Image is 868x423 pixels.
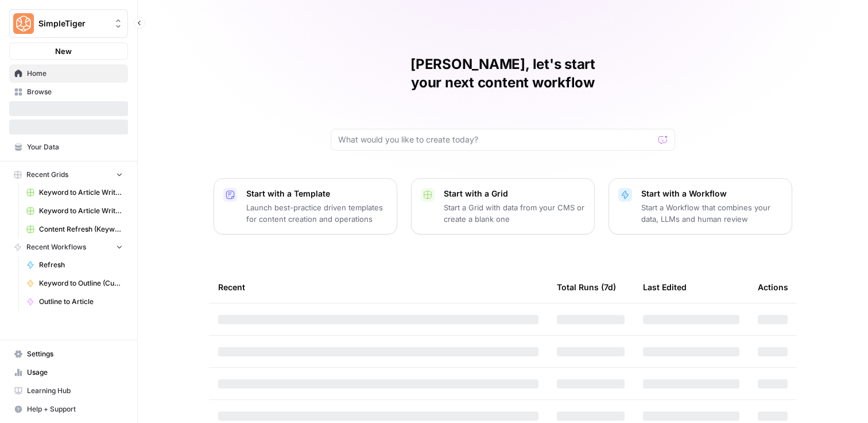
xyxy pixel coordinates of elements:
[39,278,123,289] span: Keyword to Outline (Current)
[27,404,123,414] span: Help + Support
[331,55,675,92] h1: [PERSON_NAME], let's start your next content workflow
[643,271,687,303] div: Last Edited
[27,68,123,79] span: Home
[246,202,387,225] p: Launch best-practice driven templates for content creation and operations
[21,256,128,274] a: Refresh
[27,142,123,152] span: Your Data
[9,239,128,256] button: Recent Workflows
[13,13,34,34] img: SimpleTiger Logo
[27,367,123,378] span: Usage
[38,18,108,29] span: SimpleTiger
[26,170,68,180] span: Recent Grids
[9,400,128,418] button: Help + Support
[55,45,72,57] span: New
[9,382,128,400] a: Learning Hub
[609,178,792,234] button: Start with a WorkflowStart a Workflow that combines your data, LLMs and human review
[27,87,123,97] span: Browse
[758,271,788,303] div: Actions
[9,345,128,363] a: Settings
[39,260,123,270] span: Refresh
[21,202,128,220] a: Keyword to Article Writer (I-Q)
[444,202,585,225] p: Start a Grid with data from your CMS or create a blank one
[9,43,128,60] button: New
[9,166,128,183] button: Recent Grids
[641,202,782,225] p: Start a Workflow that combines your data, LLMs and human review
[338,134,654,145] input: What would you like to create today?
[9,138,128,156] a: Your Data
[21,293,128,311] a: Outline to Article
[9,9,128,38] button: Workspace: SimpleTiger
[557,271,616,303] div: Total Runs (7d)
[21,183,128,202] a: Keyword to Article Writer (A-H)
[27,349,123,359] span: Settings
[214,178,397,234] button: Start with a TemplateLaunch best-practice driven templates for content creation and operations
[21,220,128,239] a: Content Refresh (Keyword -> Outline Recs)
[39,187,123,198] span: Keyword to Article Writer (A-H)
[444,188,585,199] p: Start with a Grid
[9,64,128,83] a: Home
[26,242,86,252] span: Recent Workflows
[411,178,595,234] button: Start with a GridStart a Grid with data from your CMS or create a blank one
[9,363,128,382] a: Usage
[39,206,123,216] span: Keyword to Article Writer (I-Q)
[9,83,128,101] a: Browse
[641,188,782,199] p: Start with a Workflow
[246,188,387,199] p: Start with a Template
[27,386,123,396] span: Learning Hub
[21,274,128,293] a: Keyword to Outline (Current)
[218,271,538,303] div: Recent
[39,297,123,307] span: Outline to Article
[39,224,123,234] span: Content Refresh (Keyword -> Outline Recs)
